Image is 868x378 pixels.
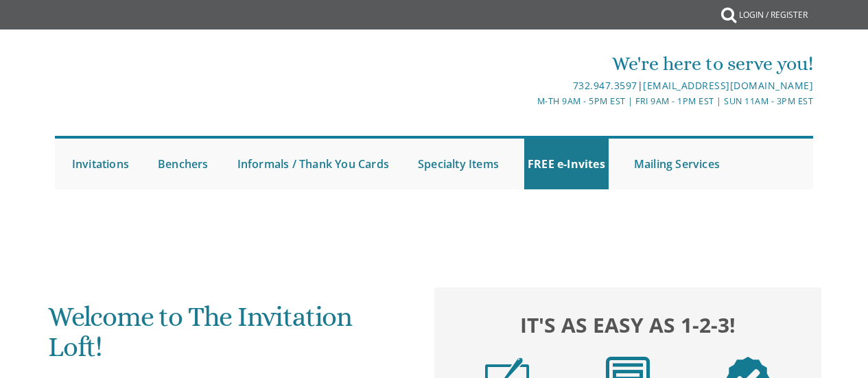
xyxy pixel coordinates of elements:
a: Benchers [154,139,212,189]
a: Specialty Items [414,139,502,189]
a: 732.947.3597 [573,79,637,92]
h2: It's as easy as 1-2-3! [447,309,808,340]
div: We're here to serve you! [308,50,813,78]
a: Mailing Services [631,139,723,189]
a: FREE e-Invites [524,139,609,189]
a: Informals / Thank You Cards [234,139,392,189]
a: [EMAIL_ADDRESS][DOMAIN_NAME] [643,79,813,92]
a: Invitations [69,139,132,189]
h1: Welcome to The Invitation Loft! [48,302,410,373]
div: M-Th 9am - 5pm EST | Fri 9am - 1pm EST | Sun 11am - 3pm EST [308,94,813,108]
div: | [308,78,813,94]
